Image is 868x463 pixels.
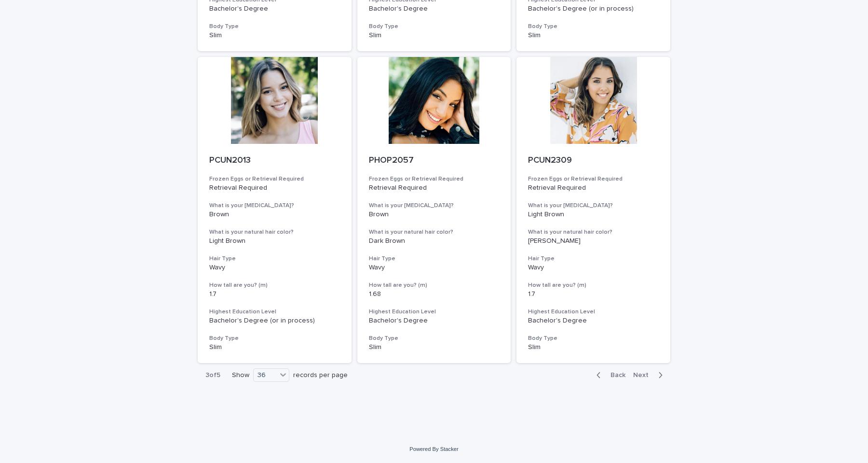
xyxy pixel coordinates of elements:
[528,255,659,263] h3: Hair Type
[209,5,340,13] p: Bachelor's Degree
[369,343,500,351] p: Slim
[528,343,659,351] p: Slim
[528,210,659,219] p: Light Brown
[369,255,500,263] h3: Hair Type
[369,281,500,289] h3: How tall are you? (m)
[198,364,228,387] p: 3 of 5
[209,202,340,210] h3: What is your [MEDICAL_DATA]?
[369,23,500,30] h3: Body Type
[528,237,659,245] p: [PERSON_NAME]
[528,317,659,325] p: Bachelor's Degree
[528,184,659,192] p: Retrieval Required
[369,308,500,316] h3: Highest Education Level
[528,335,659,342] h3: Body Type
[589,371,629,379] button: Back
[369,290,500,298] p: 1.68
[528,23,659,30] h3: Body Type
[209,308,340,316] h3: Highest Education Level
[528,264,659,272] p: Wavy
[369,184,500,192] p: Retrieval Required
[209,290,340,298] p: 1.7
[357,57,511,364] a: PHOP2057Frozen Eggs or Retrieval RequiredRetrieval RequiredWhat is your [MEDICAL_DATA]?BrownWhat ...
[232,371,249,379] p: Show
[209,155,340,166] p: PCUN2013
[369,5,500,13] p: Bachelor's Degree
[409,446,458,452] a: Powered By Stacker
[209,228,340,236] h3: What is your natural hair color?
[369,317,500,325] p: Bachelor's Degree
[369,228,500,236] h3: What is your natural hair color?
[633,372,654,379] span: Next
[209,335,340,342] h3: Body Type
[369,335,500,342] h3: Body Type
[209,264,340,272] p: Wavy
[369,210,500,219] p: Brown
[209,255,340,263] h3: Hair Type
[209,317,340,325] p: Bachelor's Degree (or in process)
[369,155,500,166] p: PHOP2057
[516,57,670,364] a: PCUN2309Frozen Eggs or Retrieval RequiredRetrieval RequiredWhat is your [MEDICAL_DATA]?Light Brow...
[209,237,340,245] p: Light Brown
[209,281,340,289] h3: How tall are you? (m)
[254,370,277,380] div: 36
[209,23,340,30] h3: Body Type
[209,31,340,40] p: Slim
[528,175,659,183] h3: Frozen Eggs or Retrieval Required
[209,175,340,183] h3: Frozen Eggs or Retrieval Required
[528,202,659,210] h3: What is your [MEDICAL_DATA]?
[209,184,340,192] p: Retrieval Required
[369,31,500,40] p: Slim
[198,57,352,364] a: PCUN2013Frozen Eggs or Retrieval RequiredRetrieval RequiredWhat is your [MEDICAL_DATA]?BrownWhat ...
[209,343,340,351] p: Slim
[629,371,670,379] button: Next
[528,290,659,298] p: 1.7
[369,202,500,210] h3: What is your [MEDICAL_DATA]?
[369,237,500,245] p: Dark Brown
[528,228,659,236] h3: What is your natural hair color?
[209,210,340,219] p: Brown
[528,31,659,40] p: Slim
[605,372,625,379] span: Back
[293,371,348,379] p: records per page
[528,5,659,13] p: Bachelor's Degree (or in process)
[369,264,500,272] p: Wavy
[369,175,500,183] h3: Frozen Eggs or Retrieval Required
[528,155,659,166] p: PCUN2309
[528,308,659,316] h3: Highest Education Level
[528,281,659,289] h3: How tall are you? (m)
